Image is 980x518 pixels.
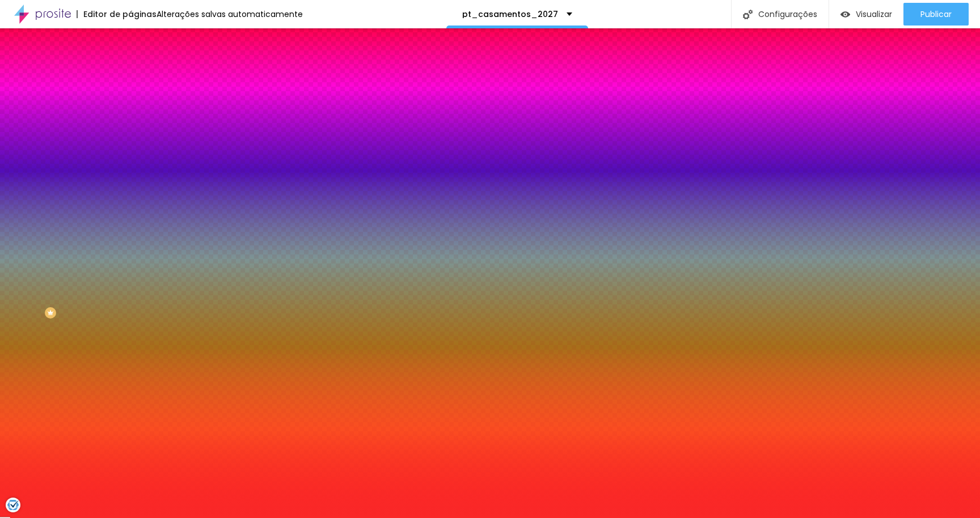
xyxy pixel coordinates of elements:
button: Publicar [903,3,969,26]
div: Editor de páginas [77,10,157,18]
button: Visualizar [829,3,903,26]
span: Publicar [920,10,952,19]
p: pt_casamentos_2027 [462,10,558,18]
div: Alterações salvas automaticamente [157,10,303,18]
span: Visualizar [856,10,892,19]
img: Icone [743,10,753,19]
img: view-1.svg [840,10,850,19]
